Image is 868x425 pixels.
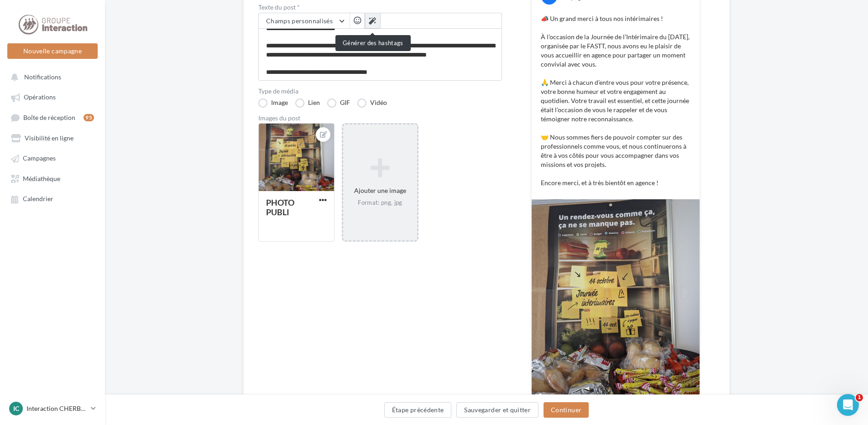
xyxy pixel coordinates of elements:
label: Image [258,98,288,108]
a: IC Interaction CHERBOURG [7,400,98,417]
label: Lien [295,98,320,108]
span: Médiathèque [23,175,60,182]
div: 95 [84,114,94,121]
label: Texte du post * [258,4,502,10]
span: 1 [856,394,863,401]
div: Générer des hashtags [335,35,411,51]
div: Images du post [258,115,502,121]
p: Interaction CHERBOURG [26,404,87,413]
label: Vidéo [357,98,387,108]
a: Calendrier [5,190,99,207]
iframe: Intercom live chat [837,394,859,416]
span: IC [13,404,19,413]
button: Champs personnalisés [259,13,350,29]
button: Nouvelle campagne [7,43,98,59]
span: Visibilité en ligne [25,134,73,142]
a: Campagnes [5,150,99,166]
span: Boîte de réception [23,114,75,121]
div: PHOTO PUBLI [266,197,294,217]
p: 📣 Un grand merci à tous nos intérimaires ! À l’occasion de la Journée de l’Intérimaire du [DATE],... [541,14,690,187]
button: Sauvegarder et quitter [456,402,539,418]
button: Notifications [5,68,96,85]
label: Type de média [258,88,502,94]
span: Champs personnalisés [266,17,333,25]
a: Médiathèque [5,170,99,187]
span: Opérations [24,93,56,101]
span: Notifications [24,73,61,81]
span: Campagnes [23,155,56,162]
button: Continuer [544,402,589,418]
label: GIF [327,98,350,108]
span: Calendrier [23,195,53,203]
button: Étape précédente [384,402,452,418]
a: Boîte de réception95 [5,109,99,126]
a: Opérations [5,88,99,105]
a: Visibilité en ligne [5,130,99,146]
